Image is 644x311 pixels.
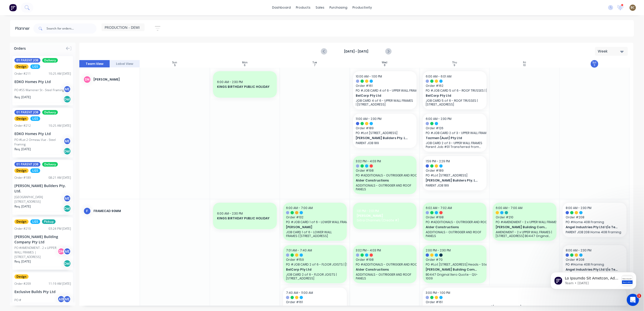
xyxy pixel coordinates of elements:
div: DN [57,248,65,255]
iframe: Intercom notifications message [543,262,644,297]
p: JOB CARD 5 of 6 - ROOF TRUSSES | [STREET_ADDRESS] [426,99,484,106]
div: ME [63,195,71,202]
span: Order # 208 [566,257,624,262]
span: Req. [DATE] [14,259,31,264]
span: PO # JOB CARD 1 of 6 - LOWER WALL FRAMES | Lot 3, #[GEOGRAPHIC_DATA] Carsledine [286,220,344,224]
span: Req. [DATE] [14,147,31,151]
div: PO # [14,298,21,302]
span: Lo Ipsumdo Sit Ametcon, Ad’el seddoe tem inci utlabore etdolor magnaaliq en admi veni quisnost ex... [22,14,76,304]
span: Alder Constructions [356,267,408,272]
span: PO # JOB CARD 4 of 6 - UPPER WALL FRAMES | [STREET_ADDRESS] [426,305,624,309]
p: B0447 Original Xero Quote - QU-1009 [426,273,484,280]
span: BelCorp Pty Ltd [426,93,478,98]
p: JOB CARD 2 of 3 - UPPER WALL FRAMES Parent Job #31 Transferred from Xero Quote QU-1066 [426,141,484,149]
div: EDKO Homes Pty Ltd [14,79,71,84]
span: 01 PARENT JOB [14,162,40,167]
div: Sun [172,61,177,64]
span: PRODUCTION - DEMI [105,25,140,30]
span: 1:31 PM - 2:01 PM [357,209,379,213]
span: [PERSON_NAME] Builders Pty. Ltd. [426,178,478,183]
span: [PERSON_NAME] [286,225,338,229]
span: PO # Home 408 Framing [566,220,624,224]
span: 8:00 AM - 2:30 PM [566,248,591,252]
div: [PERSON_NAME] [93,77,136,82]
span: Design [14,116,29,121]
span: 6:00 AM - 2:30 PM [217,211,243,216]
span: PO # JOB CARD 2 of 6 - FLOOR JOISTS | [STREET_ADDRESS] [286,262,344,267]
span: Pickup [42,219,56,224]
span: 1:59 PM - 2:29 PM [426,159,450,163]
div: 10 [523,64,526,67]
span: Order # 189 [356,126,414,131]
div: Order # 189 [14,175,31,180]
p: ADDITIONALS - OUTRIGGER AND ROOF PANELS [426,230,484,238]
span: PO # ADDITIONALS - OUTRIGGER AND ROOF PANELS [356,262,414,267]
span: Order # 198 [426,215,484,220]
div: [PERSON_NAME] Building Company Pty Ltd [14,234,71,245]
span: Design [14,64,29,69]
span: Order # 189 [426,168,484,173]
span: LGS [30,64,40,69]
div: 10:25 AM [DATE] [49,71,71,76]
p: ADDITIONALS - OUTRIGGER AND ROOF PANELS [356,184,414,191]
div: purchasing [327,4,350,11]
span: 8:00 AM - 2:30 PM [566,206,591,210]
div: 11 [594,64,595,67]
span: 7:40 AM - 11:00 AM [286,291,313,295]
span: KINGS BIRTHDAY PUBLIC HOLIDAY [217,85,273,89]
p: JOB CARD 1 of 6 - LOWER WALL FRAMES | [STREET_ADDRESS] [286,230,344,238]
p: JOB CARD 4 of 6 - UPPER WALL FRAMES | [STREET_ADDRESS] [356,99,414,106]
span: 3:02 PM - 4:03 PM [356,159,381,163]
span: 1 [637,294,641,298]
div: ME [63,248,71,255]
p: Message from Team, sent 3w ago [22,19,77,23]
span: Design [14,274,29,279]
span: Order # 198 [356,257,414,262]
div: EDKO Homes Pty Ltd [14,131,71,136]
span: [PERSON_NAME] [357,214,413,218]
div: ME [63,295,71,303]
div: products [293,4,313,11]
input: Search for orders... [46,23,97,34]
div: productivity [350,4,374,11]
div: Mon [242,61,248,64]
span: Order # 161 [426,300,624,304]
div: Wed [382,61,388,64]
div: Fri [523,61,526,64]
span: 3:02 PM - 4:03 PM [356,248,381,252]
p: ADDITIONALS - OUTRIGGER AND ROOF PANELS [356,273,414,280]
span: PO # AMENDMENT - 2 x UPPER WALL FRAMES | [STREET_ADDRESS] [496,220,554,224]
span: 6:00 AM - 2:30 PM [217,80,243,84]
div: F [83,207,91,215]
p: AMENDMENT - 2 x UPPER WALL FRAMES | [STREET_ADDRESS] B0447 Original Xero Quote - QU-1009 [496,230,554,238]
span: BC [631,5,635,10]
div: DN [83,76,91,83]
span: Orders [14,46,26,51]
span: 01 PARENT JOB [14,58,40,63]
div: PO #AMENDMENT - 2 x UPPER WALL FRAMES | [STREET_ADDRESS] [14,246,59,259]
span: Req. [DATE] [14,95,31,99]
span: 6:02 AM - 7:02 AM [426,206,452,210]
p: JOB CARD 2 of 6 - FLOOR JOISTS | [STREET_ADDRESS] [286,273,344,280]
iframe: Intercom live chat [627,294,639,306]
span: PO # Lot [STREET_ADDRESS] [356,131,414,135]
div: Order # 210 [14,226,31,231]
span: Req. [DATE] [14,204,31,209]
button: Week [595,47,628,56]
div: 11:19 AM [DATE] [49,281,71,286]
div: Del [63,205,71,212]
span: 3:00 PM - 1:00 PM [426,291,450,295]
div: AB [57,295,65,303]
span: 7:01 AM - 7:40 AM [286,248,312,252]
div: PO #Lot 2 Ormeau Vue - Steel Framing [14,138,65,147]
span: Design [14,168,29,173]
span: PO # JOB CARD 4 of 6 - UPPER WALL FRAMES | [STREET_ADDRESS] [286,305,344,309]
span: Order # 161 [286,300,344,304]
span: Order # 208 [566,215,624,220]
span: [PERSON_NAME] Building Company Pty Ltd [496,225,548,229]
span: Order # 159 [286,257,344,262]
div: PO #55 Warrener St - Steel Framing [14,88,64,92]
span: Order # 132 [286,215,344,220]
